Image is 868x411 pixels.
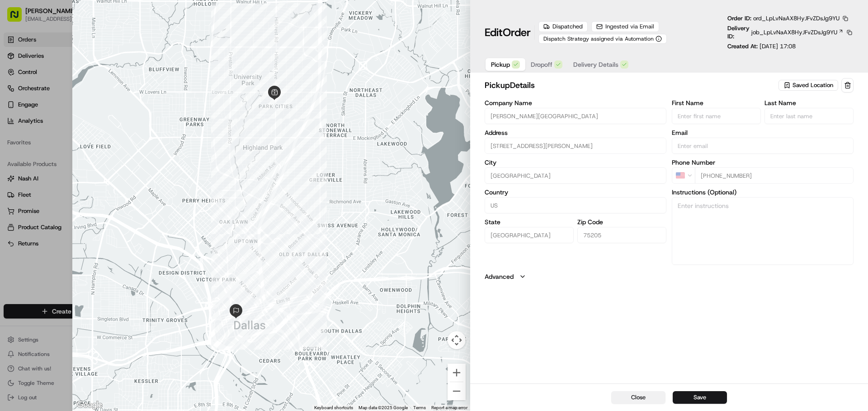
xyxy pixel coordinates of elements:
[485,167,666,184] input: Enter city
[18,140,25,148] img: 1736555255976-a54dd68f-1ca7-489b-9aae-adbdc363a1c4
[485,272,514,281] label: Advanced
[28,140,120,147] span: [PERSON_NAME] [PERSON_NAME]
[28,164,123,171] span: [PERSON_NAME][GEOGRAPHIC_DATA]
[727,24,854,41] div: Delivery ID:
[76,203,84,210] div: 💻
[130,164,148,171] span: [DATE]
[573,60,618,69] span: Delivery Details
[727,42,796,51] p: Created At:
[64,223,109,231] a: Powered byPylon
[41,95,124,102] div: We're available if you need us!
[751,28,844,37] a: job_LpLvNaAX8HyJFvZDsJg9YU
[611,391,665,404] button: Close
[605,23,654,31] span: Ingested via Email
[577,227,666,243] input: Enter zip code
[591,21,659,32] button: Ingested via Email
[672,159,854,166] label: Phone Number
[9,117,61,125] div: Past conversations
[485,272,854,281] button: Advanced
[672,129,854,136] label: Email
[73,198,149,214] a: 💻API Documentation
[485,25,531,40] h1: Edit
[485,227,574,243] input: Enter state
[85,202,145,211] span: API Documentation
[431,405,467,410] a: Report a map error
[673,391,727,404] button: Save
[448,331,466,349] button: Map camera controls
[485,189,666,195] label: Country
[503,25,531,40] span: Order
[154,89,165,100] button: Start new chat
[672,138,854,154] input: Enter email
[778,79,840,92] button: Saved Location
[9,156,24,170] img: Snider Plaza
[75,399,104,411] img: Google
[9,9,27,27] img: Nash
[485,79,777,92] h2: pickup Details
[9,36,165,51] p: Welcome 👋
[41,86,148,95] div: Start new chat
[695,167,854,184] input: Enter phone number
[24,58,163,68] input: Got a question? Start typing here...
[753,14,840,22] span: ord_LpLvNaAX8HyJFvZDsJg9YU
[538,34,667,44] button: Dispatch Strategy assigned via Automation
[9,203,16,210] div: 📗
[359,405,408,410] span: Map data ©2025 Google
[764,108,854,124] input: Enter last name
[485,197,666,213] input: Enter country
[485,159,666,166] label: City
[448,382,466,400] button: Zoom out
[759,42,796,50] span: [DATE] 17:08
[531,60,552,69] span: Dropoff
[485,108,666,124] input: Enter company name
[485,100,666,106] label: Company Name
[672,100,761,106] label: First Name
[491,60,510,69] span: Pickup
[672,189,854,195] label: Instructions (Optional)
[19,86,35,102] img: 1753817452368-0c19585d-7be3-40d9-9a41-2dc781b3d1eb
[727,14,840,23] p: Order ID:
[75,399,104,411] a: Open this area in Google Maps (opens a new window)
[5,198,73,214] a: 📗Knowledge Base
[793,81,833,89] span: Saved Location
[485,138,666,154] input: 6800 Snider Plaza, Dallas, TX 75205, USA
[543,35,654,42] span: Dispatch Strategy assigned via Automation
[485,219,574,225] label: State
[18,202,69,211] span: Knowledge Base
[751,28,837,37] span: job_LpLvNaAX8HyJFvZDsJg9YU
[140,115,165,126] button: See all
[485,129,666,136] label: Address
[577,219,666,225] label: Zip Code
[764,100,854,106] label: Last Name
[9,86,25,102] img: 1736555255976-a54dd68f-1ca7-489b-9aae-adbdc363a1c4
[672,108,761,124] input: Enter first name
[9,131,24,146] img: Dianne Alexi Soriano
[448,364,466,382] button: Zoom in
[125,164,128,171] span: •
[314,405,353,411] button: Keyboard shortcuts
[538,21,588,32] div: Dispatched
[127,140,145,147] span: [DATE]
[413,405,426,410] a: Terms (opens in new tab)
[122,140,125,147] span: •
[90,224,109,231] span: Pylon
